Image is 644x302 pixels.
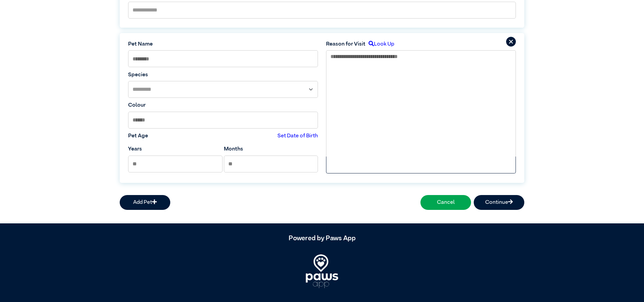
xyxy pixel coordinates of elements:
label: Months [224,145,243,153]
label: Species [128,71,318,79]
label: Years [128,145,142,153]
label: Pet Name [128,40,318,48]
label: Pet Age [128,132,148,140]
label: Set Date of Birth [277,132,318,140]
button: Continue [474,195,524,210]
label: Reason for Visit [326,40,365,48]
h5: Powered by Paws App [120,234,524,242]
button: Cancel [420,195,471,210]
button: Add Pet [120,195,170,210]
img: PawsApp [306,254,338,288]
label: Look Up [365,40,394,48]
label: Colour [128,101,318,109]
